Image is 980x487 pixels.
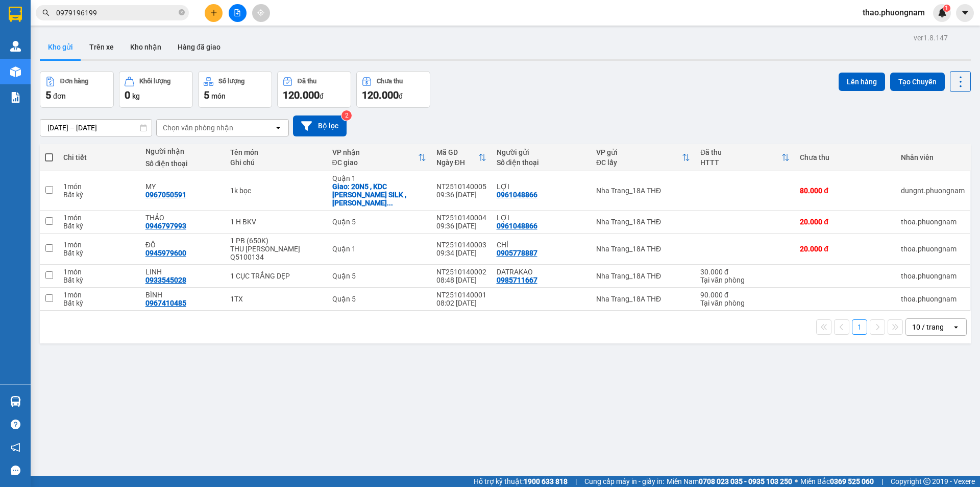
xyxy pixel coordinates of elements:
span: Cung cấp máy in - giấy in: [584,476,664,487]
span: copyright [923,478,930,485]
div: ĐC giao [332,158,418,167]
div: Bất kỳ [63,191,135,199]
button: Kho gửi [40,35,81,59]
th: Toggle SortBy [431,144,492,171]
div: thoa.phuongnam [901,272,965,280]
span: close-circle [179,8,185,18]
div: Tên món [230,148,322,156]
div: 10 / trang [912,322,944,332]
div: ĐÔ [145,241,220,249]
div: Quận 5 [332,295,426,303]
div: 80.000 đ [800,187,891,195]
div: Nha Trang_18A THĐ [596,187,690,195]
div: 09:36 [DATE] [436,191,486,199]
div: Số lượng [218,78,244,85]
button: Chưa thu120.000đ [356,71,430,108]
div: Nha Trang_18A THĐ [596,272,690,280]
div: 1 món [63,268,135,276]
div: Tại văn phòng [700,299,790,307]
div: NT2510140002 [436,268,486,276]
span: question-circle [11,420,20,429]
div: 30.000 đ [700,268,790,276]
div: LỢI [497,214,586,222]
th: Toggle SortBy [591,144,695,171]
div: Số điện thoại [497,158,586,167]
div: NT2510140005 [436,182,486,191]
span: món [211,92,226,100]
span: đơn [53,92,66,100]
button: Kho nhận [122,35,169,59]
span: file-add [234,9,241,16]
div: Nha Trang_18A THĐ [596,218,690,226]
img: icon-new-feature [938,8,947,17]
div: 1 món [63,182,135,191]
div: THU HỘ BILL Q5100134 [230,245,322,261]
div: Chi tiết [63,153,135,161]
div: Tại văn phòng [700,276,790,284]
div: 1TX [230,295,322,303]
div: NT2510140003 [436,241,486,249]
div: 0967410485 [145,299,186,307]
button: Bộ lọc [293,115,347,136]
div: 1 món [63,291,135,299]
div: CHÍ [497,241,586,249]
div: 08:02 [DATE] [436,299,486,307]
input: Select a date range. [40,120,152,136]
div: 1 món [63,241,135,249]
svg: open [274,124,282,132]
button: 1 [852,319,867,335]
button: Trên xe [81,35,122,59]
button: aim [252,4,270,22]
div: Quận 5 [332,218,426,226]
div: Người nhận [145,147,220,155]
div: Quận 1 [332,174,426,182]
button: file-add [229,4,247,22]
div: VP nhận [332,148,418,156]
div: 0985711667 [497,276,537,284]
div: Quận 5 [332,272,426,280]
div: 0945979600 [145,249,186,257]
span: thao.phuongnam [854,6,933,19]
span: đ [399,92,403,100]
span: ⚪️ [795,479,798,483]
div: Giao: 20N5 , KDC JAMONA GOLDEN SILK , BÙI VĂN BA , TÂN THUẬN ĐÔNG , Q7 (GTN:60) [332,182,426,207]
div: 08:48 [DATE] [436,276,486,284]
span: Miền Nam [667,476,792,487]
span: 120.000 [362,89,399,101]
div: NT2510140001 [436,291,486,299]
span: 5 [204,89,209,101]
div: Bất kỳ [63,299,135,307]
div: BÌNH [145,291,220,299]
div: Khối lượng [139,78,170,85]
div: 0961048866 [497,222,537,230]
div: Người gửi [497,148,586,156]
span: message [11,466,20,475]
th: Toggle SortBy [327,144,431,171]
div: Đơn hàng [60,78,88,85]
div: Đã thu [700,148,781,156]
span: kg [132,92,140,100]
button: plus [205,4,223,22]
input: Tìm tên, số ĐT hoặc mã đơn [56,7,177,18]
span: aim [257,9,264,16]
span: đ [320,92,324,100]
div: Quận 1 [332,245,426,253]
div: Bất kỳ [63,276,135,284]
div: 09:34 [DATE] [436,249,486,257]
div: LINH [145,268,220,276]
div: VP gửi [596,148,682,156]
div: Bất kỳ [63,249,135,257]
div: MY [145,182,220,191]
button: caret-down [956,4,974,22]
img: warehouse-icon [10,396,21,407]
div: 0967050591 [145,191,186,199]
div: DATRAKAO [497,268,586,276]
div: Chưa thu [800,153,891,161]
span: plus [210,9,217,16]
span: Miền Bắc [800,476,874,487]
div: THẢO [145,214,220,222]
img: solution-icon [10,92,21,103]
span: search [42,9,50,16]
span: notification [11,443,20,452]
div: Ghi chú [230,158,322,167]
